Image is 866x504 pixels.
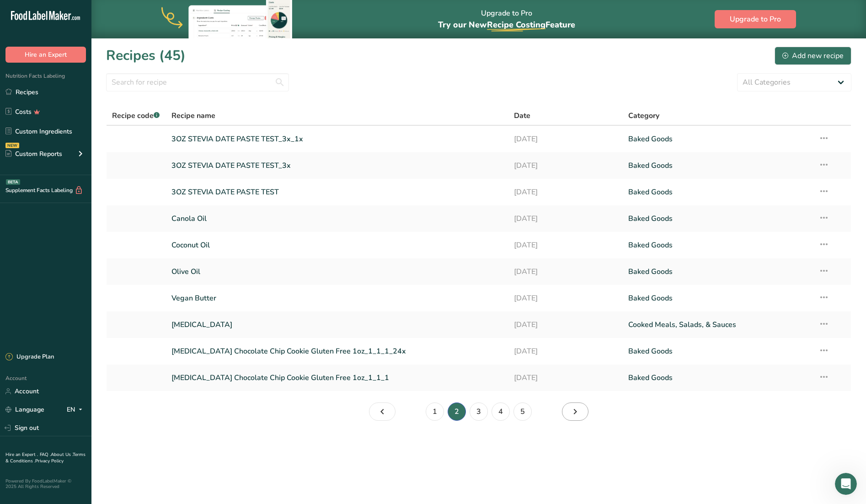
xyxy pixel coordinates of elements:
[492,402,510,421] a: Page 4.
[112,111,160,121] span: Recipe code
[5,451,86,464] a: Terms & Conditions .
[514,182,617,202] a: [DATE]
[5,143,19,148] div: NEW
[835,473,857,495] iframe: Intercom live chat
[628,182,807,202] a: Baked Goods
[35,458,64,464] a: Privacy Policy
[715,10,796,28] button: Upgrade to Pro
[5,353,54,362] div: Upgrade Plan
[513,402,532,421] a: Page 5.
[171,315,503,334] a: [MEDICAL_DATA]
[171,182,503,202] a: 3OZ STEVIA DATE PASTE TEST
[51,451,73,458] a: About Us .
[171,368,503,387] a: [MEDICAL_DATA] Chocolate Chip Cookie Gluten Free 1oz_1_1_1
[628,156,807,175] a: Baked Goods
[628,262,807,281] a: Baked Goods
[171,342,503,361] a: [MEDICAL_DATA] Chocolate Chip Cookie Gluten Free 1oz_1_1_1_24x
[628,289,807,308] a: Baked Goods
[369,402,396,421] a: Page 1.
[5,47,86,63] button: Hire an Expert
[470,402,488,421] a: Page 3.
[67,404,86,415] div: EN
[171,156,503,175] a: 3OZ STEVIA DATE PASTE TEST_3x
[514,236,617,255] a: [DATE]
[562,402,588,421] a: Page 3.
[5,149,62,159] div: Custom Reports
[5,402,44,418] a: Language
[171,262,503,281] a: Olive Oil
[628,236,807,255] a: Baked Goods
[514,315,617,334] a: [DATE]
[514,289,617,308] a: [DATE]
[514,156,617,175] a: [DATE]
[730,14,781,25] span: Upgrade to Pro
[514,209,617,228] a: [DATE]
[438,0,575,38] div: Upgrade to Pro
[106,73,289,91] input: Search for recipe
[171,110,215,121] span: Recipe name
[171,236,503,255] a: Coconut Oil
[171,129,503,149] a: 3OZ STEVIA DATE PASTE TEST_3x_1x
[438,19,575,30] span: Try our New Feature
[628,368,807,387] a: Baked Goods
[5,478,86,489] div: Powered By FoodLabelMaker © 2025 All Rights Reserved
[628,342,807,361] a: Baked Goods
[628,315,807,334] a: Cooked Meals, Salads, & Sauces
[775,47,851,65] button: Add new recipe
[171,209,503,228] a: Canola Oil
[628,129,807,149] a: Baked Goods
[426,402,444,421] a: Page 1.
[514,129,617,149] a: [DATE]
[40,451,51,458] a: FAQ .
[514,110,530,121] span: Date
[171,289,503,308] a: Vegan Butter
[5,451,38,458] a: Hire an Expert .
[628,209,807,228] a: Baked Goods
[6,179,20,185] div: BETA
[628,110,659,121] span: Category
[514,262,617,281] a: [DATE]
[487,19,545,30] span: Recipe Costing
[514,342,617,361] a: [DATE]
[514,368,617,387] a: [DATE]
[782,50,844,61] div: Add new recipe
[106,45,186,66] h1: Recipes (45)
